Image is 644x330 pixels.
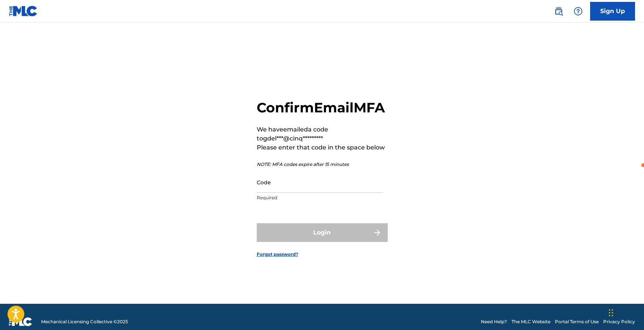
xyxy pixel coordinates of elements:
span: Mechanical Licensing Collective © 2025 [41,318,128,325]
a: Privacy Policy [603,318,635,325]
img: help [574,7,583,16]
img: MLC Logo [9,6,38,16]
a: Forgot password? [257,251,298,258]
img: search [554,7,563,16]
a: Public Search [551,4,566,19]
p: Please enter that code in the space below [257,143,388,152]
a: The MLC Website [512,318,550,325]
div: Help [571,4,586,19]
a: Portal Terms of Use [555,318,599,325]
a: Need Help? [481,318,507,325]
img: logo [9,317,32,326]
h2: Confirm Email MFA [257,99,388,116]
a: Sign Up [590,2,635,21]
div: Drag [609,302,613,324]
iframe: Chat Widget [607,294,644,330]
p: NOTE: MFA codes expire after 15 minutes [257,161,388,168]
p: Required [257,194,383,201]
